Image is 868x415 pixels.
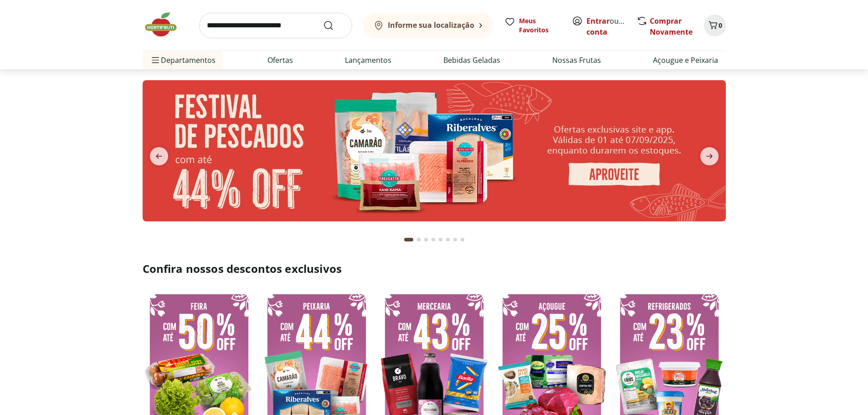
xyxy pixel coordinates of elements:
a: Comprar Novamente [650,16,693,37]
input: search [199,13,352,38]
span: Meus Favoritos [519,16,561,35]
button: Carrinho [704,15,726,36]
button: Go to page 5 from fs-carousel [437,229,444,251]
button: Informe sua localização [363,13,493,38]
button: Go to page 8 from fs-carousel [459,229,466,251]
a: Açougue e Peixaria [653,55,718,66]
h2: Confira nossos descontos exclusivos [143,261,726,276]
a: Nossas Frutas [552,55,601,66]
button: Go to page 3 from fs-carousel [422,229,430,251]
button: Submit Search [323,20,345,31]
span: ou [586,15,627,37]
button: next [693,147,726,165]
a: Entrar [586,16,610,26]
button: Go to page 4 from fs-carousel [430,229,437,251]
button: Go to page 7 from fs-carousel [452,229,459,251]
button: Current page from fs-carousel [402,229,415,251]
img: pescados [143,80,726,221]
span: Departamentos [150,49,216,71]
a: Criar conta [586,16,637,37]
a: Lançamentos [345,55,391,66]
a: Bebidas Geladas [443,55,500,66]
button: Go to page 2 from fs-carousel [415,229,422,251]
img: Hortifruti [143,11,188,38]
a: Meus Favoritos [504,16,561,35]
button: previous [143,147,175,165]
b: Informe sua localização [388,20,474,30]
button: Go to page 6 from fs-carousel [444,229,452,251]
a: Ofertas [267,55,293,66]
button: Menu [150,49,161,71]
span: 0 [719,21,722,30]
